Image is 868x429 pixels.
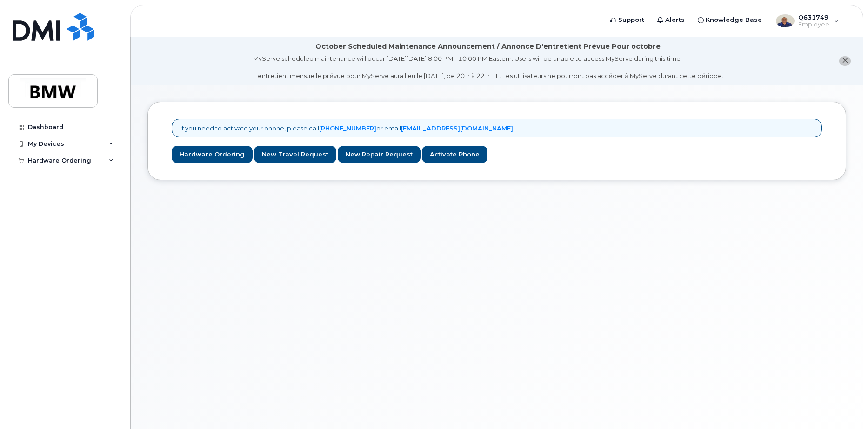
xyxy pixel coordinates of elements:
[253,54,723,80] div: MyServe scheduled maintenance will occur [DATE][DATE] 8:00 PM - 10:00 PM Eastern. Users will be u...
[319,124,376,132] a: [PHONE_NUMBER]
[315,42,661,52] div: October Scheduled Maintenance Announcement / Annonce D'entretient Prévue Pour octobre
[828,389,861,422] iframe: Messenger Launcher
[254,146,336,163] a: New Travel Request
[180,124,513,133] p: If you need to activate your phone, please call or email
[338,146,421,163] a: New Repair Request
[172,146,253,163] a: Hardware Ordering
[422,146,487,163] a: Activate Phone
[401,124,513,132] a: [EMAIL_ADDRESS][DOMAIN_NAME]
[839,56,851,66] button: close notification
